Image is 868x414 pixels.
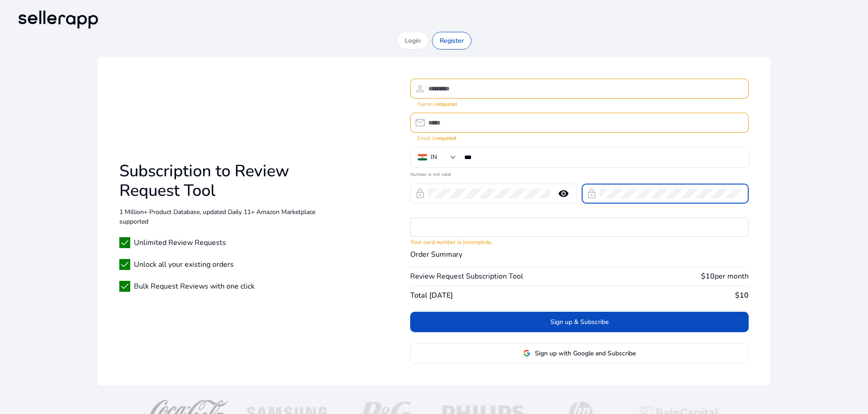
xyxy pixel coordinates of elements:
img: google-logo.svg [523,349,530,357]
span: Review Request Subscription Tool [410,271,523,282]
p: Login [405,36,421,45]
h1: Subscription to Review Request Tool [119,161,345,200]
mat-error: Number is not valid [410,169,749,178]
b: $10 [701,271,715,281]
button: Sign up with Google and Subscribe [410,343,749,364]
div: IN [431,152,437,162]
h4: Order Summary [410,250,749,259]
mat-error: Email is [417,133,741,142]
mat-error: Your card number is incomplete. [410,237,749,247]
p: 1 Million+ Product Database, updated Daily 11+ Amazon Marketplace supported [119,207,345,226]
mat-error: Name is [417,99,741,108]
span: Unlimited Review Requests [134,237,226,248]
span: Unlock all your existing orders [134,259,234,270]
span: email [415,117,426,128]
strong: required [436,135,456,142]
mat-icon: remove_red_eye [553,188,574,199]
span: lock [415,188,426,199]
p: Register [440,36,464,45]
span: check [119,259,130,270]
iframe: To enrich screen reader interactions, please activate Accessibility in Grammarly extension settings [410,218,749,236]
span: check [119,281,130,292]
strong: required [437,100,457,108]
span: check [119,237,130,248]
span: lock [586,188,597,199]
button: Sign up & Subscribe [410,312,749,332]
span: person [415,83,426,94]
img: sellerapp-logo [15,7,102,32]
span: Sign up with Google and Subscribe [535,349,636,358]
span: Sign up & Subscribe [550,317,608,327]
span: Bulk Request Reviews with one click [134,281,255,292]
span: per month [715,271,749,281]
span: Total [DATE] [410,290,453,301]
b: $10 [735,290,749,300]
